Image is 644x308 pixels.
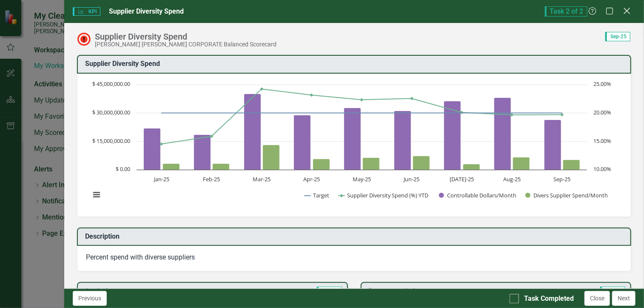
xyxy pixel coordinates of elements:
path: Feb-25, 18,666,409. Controllable Dollars/Month. [194,134,211,170]
text: $ 15,000,000.00 [92,137,130,145]
h3: Analysis [85,287,214,295]
path: Apr-25, 28,814,689. Controllable Dollars/Month. [294,115,311,170]
span: Sep-25 [605,32,630,41]
path: Apr-25, 23.16489897. Supplier Diversity Spend (%) YTD. [310,93,313,97]
button: Show Supplier Diversity Spend (%) YTD [339,191,430,199]
text: 10.00% [593,165,611,173]
path: Jul-25, 36,390,017.42. Controllable Dollars/Month. [444,101,461,170]
text: May-25 [353,175,371,183]
svg: Interactive chart [86,80,616,208]
button: Show Controllable Dollars/Month [439,191,516,199]
span: Task 2 of 2 [545,6,587,17]
g: Controllable Dollars/Month, series 3 of 4. Bar series with 9 bars. Y axis, values. [144,94,561,170]
path: Jan-25, 3,199,211. Divers Supplier Spend/Month. [163,163,180,170]
text: Jan-25 [153,175,169,183]
text: Feb-25 [203,175,220,183]
path: May-25, 22.33668506. Supplier Diversity Spend (%) YTD. [360,98,364,101]
button: View chart menu, Chart [91,189,103,201]
div: Chart. Highcharts interactive chart. [86,80,622,208]
img: Below MIN Target [77,32,91,46]
path: Jun-25, 22.55549715. Supplier Diversity Spend (%) YTD. [410,97,414,100]
text: 20.00% [593,108,611,116]
text: $ 30,000,000.00 [92,108,130,116]
button: Next [612,291,635,306]
path: Jun-25, 7,362,810. Divers Supplier Spend/Month. [413,156,430,170]
text: 25.00% [593,80,611,88]
button: Show Divers Supplier Spend/Month [525,191,608,199]
span: Percent spend with diverse suppliers [86,253,195,261]
path: Feb-25, 3,270,567. Divers Supplier Spend/Month. [213,163,230,170]
path: Mar-25, 40,063,992. Controllable Dollars/Month. [244,94,261,170]
path: Aug-25, 38,168,406.94. Controllable Dollars/Month. [494,97,511,170]
text: Aug-25 [503,175,521,183]
span: KPI [73,7,100,16]
path: Mar-25, 13,096,606. Divers Supplier Spend/Month. [263,145,280,170]
button: Close [584,291,610,306]
span: Sep-25 [600,287,625,296]
button: Show Target [305,191,329,199]
path: Mar-25, 24.23516222. Supplier Diversity Spend (%) YTD. [260,87,264,91]
path: May-25, 32,704,291. Controllable Dollars/Month. [344,108,361,170]
path: Jan-25, 22,005,118. Controllable Dollars/Month. [144,128,161,170]
path: Feb-25, 15.90738897. Supplier Diversity Spend (%) YTD. [210,134,214,138]
g: Target, series 1 of 4. Line with 9 data points. Y axis, values. [160,111,564,114]
button: Previous [73,291,107,306]
path: Sep-25, 26,356,900. Controllable Dollars/Month. [544,120,561,170]
text: Apr-25 [304,175,320,183]
h3: Description [85,233,626,240]
text: Sep-25 [554,175,571,183]
h3: Recommendations [369,287,546,295]
span: Sep-25 [317,287,342,296]
path: Jan-25, 14.538486. Supplier Diversity Spend (%) YTD. [160,142,163,145]
text: $ 45,000,000.00 [92,80,130,88]
g: Divers Supplier Spend/Month, series 4 of 4. Bar series with 9 bars. Y axis, values. [163,145,580,170]
div: Task Completed [524,294,574,304]
path: Apr-25, 5,810,811. Divers Supplier Spend/Month. [313,159,330,170]
text: Mar-25 [253,175,271,183]
path: Aug-25, 6,606,819. Divers Supplier Spend/Month. [513,157,530,170]
path: Jun-25, 31,263,066. Controllable Dollars/Month. [394,111,411,170]
h3: Supplier Diversity Spend​ [85,60,626,68]
div: [PERSON_NAME] [PERSON_NAME] CORPORATE Balanced Scorecard [95,41,276,48]
path: May-25, 6,397,744.43. Divers Supplier Spend/Month. [363,157,380,170]
text: $ 0.00 [116,165,130,173]
text: Jun-25 [403,175,420,183]
span: Supplier Diversity Spend [109,7,184,15]
text: [DATE]-25 [450,175,474,183]
path: Sep-25, 5,291,675.44. Divers Supplier Spend/Month. [563,160,580,170]
div: Supplier Diversity Spend [95,32,276,41]
text: 15.00% [593,137,611,145]
path: Jul-25, 3,050,456. Divers Supplier Spend/Month. [463,164,480,170]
